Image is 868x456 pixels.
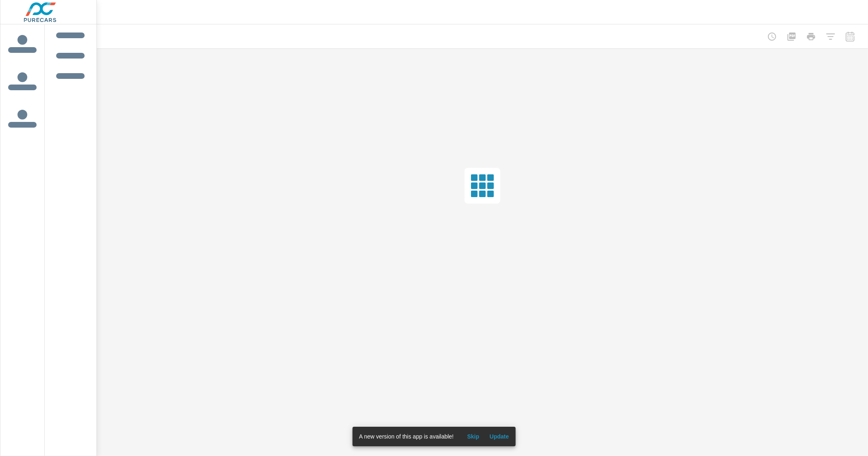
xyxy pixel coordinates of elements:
[463,433,483,440] span: Skip
[489,433,509,440] span: Update
[486,430,512,443] button: Update
[0,24,44,137] div: icon label tabs example
[460,430,486,443] button: Skip
[359,433,454,440] span: A new version of this app is available!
